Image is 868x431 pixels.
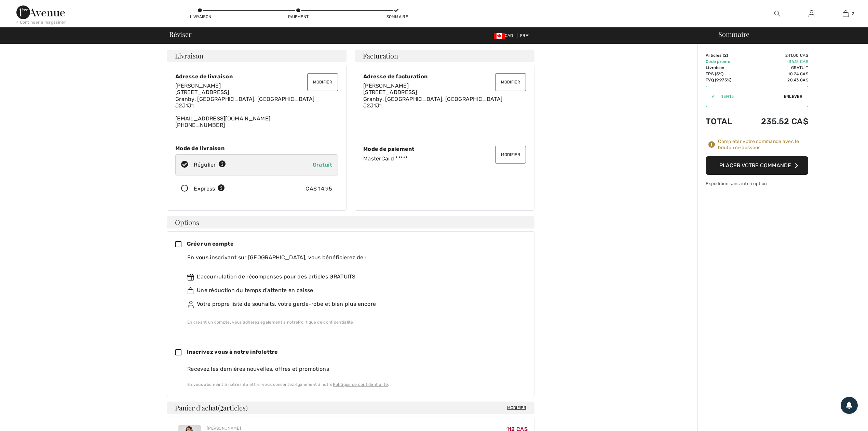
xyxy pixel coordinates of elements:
div: < Continuer à magasiner [16,19,66,25]
span: Gratuit [313,161,332,168]
img: recherche [774,10,780,18]
div: Express [194,185,225,193]
td: Livraison [706,65,743,71]
div: Livraison [190,14,211,20]
div: Expédition sans interruption [706,180,808,187]
span: Réviser [169,31,191,38]
div: Sommaire [710,31,864,38]
div: Compléter votre commande avec le bouton ci-dessous. [718,139,808,151]
a: Se connecter [803,10,820,18]
div: En vous abonnant à notre infolettre, vous consentez également à notre . [187,381,526,388]
span: Enlever [784,93,802,100]
td: TVQ (9.975%) [706,77,743,83]
h4: Options [167,216,534,228]
span: [STREET_ADDRESS] Granby, [GEOGRAPHIC_DATA], [GEOGRAPHIC_DATA] J2J1J1 [363,89,502,108]
td: 241.00 CA$ [743,52,808,58]
td: -36.15 CA$ [743,58,808,65]
span: [STREET_ADDRESS] Granby, [GEOGRAPHIC_DATA], [GEOGRAPHIC_DATA] J2J1J1 [175,89,314,108]
span: Livraison [175,52,203,59]
span: [PERSON_NAME] [175,82,221,89]
img: Mon panier [843,10,849,18]
div: Adresse de livraison [175,73,338,80]
td: Articles ( ) [706,52,743,58]
img: 1ère Avenue [16,5,65,19]
div: Régulier [194,161,226,169]
div: Une réduction du temps d'attente en caisse [187,286,520,295]
div: Mode de livraison [175,145,338,152]
td: Total [706,110,743,133]
div: En créant un compte, vous adhérez également à notre . [187,319,520,325]
div: Adresse de facturation [363,73,526,80]
h4: Panier d'achat [167,402,534,414]
div: Sommaire [386,14,407,20]
span: 2 [724,53,727,58]
button: Placer votre commande [706,156,808,175]
img: ownWishlist.svg [187,301,194,308]
span: FR [520,33,529,38]
span: CAD [494,33,516,38]
img: Canadian Dollar [494,33,505,39]
td: TPS (5%) [706,71,743,77]
td: Code promo [706,58,743,65]
span: Facturation [363,52,398,59]
div: Mode de paiement [363,146,526,152]
span: 2 [220,403,223,412]
input: Code promo [715,86,784,107]
button: Modifier [495,73,526,91]
img: rewards.svg [187,274,194,280]
span: Modifier [507,404,526,411]
td: 235.52 CA$ [743,110,808,133]
td: Gratuit [743,65,808,71]
img: Mes infos [809,10,814,18]
a: Politique de confidentialité [333,382,388,387]
div: [EMAIL_ADDRESS][DOMAIN_NAME] [PHONE_NUMBER] [175,82,338,128]
span: ( articles) [218,403,248,412]
div: CA$ 14.95 [306,185,332,193]
span: 2 [852,11,854,17]
a: 2 [829,10,862,18]
button: Modifier [495,146,526,164]
a: Politique de confidentialité [298,320,353,325]
td: 10.24 CA$ [743,71,808,77]
div: L'accumulation de récompenses pour des articles GRATUITS [187,273,520,281]
button: Modifier [307,73,338,91]
div: Recevez les dernières nouvelles, offres et promotions [187,365,526,373]
div: Paiement [288,14,309,20]
span: [PERSON_NAME] [363,82,409,89]
td: 20.43 CA$ [743,77,808,83]
span: Créer un compte [187,240,234,247]
img: faster.svg [187,287,194,294]
span: Inscrivez vous à notre infolettre [187,349,278,355]
div: ✔ [706,93,715,100]
div: En vous inscrivant sur [GEOGRAPHIC_DATA], vous bénéficierez de : [187,253,520,262]
div: Votre propre liste de souhaits, votre garde-robe et bien plus encore [187,300,520,308]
